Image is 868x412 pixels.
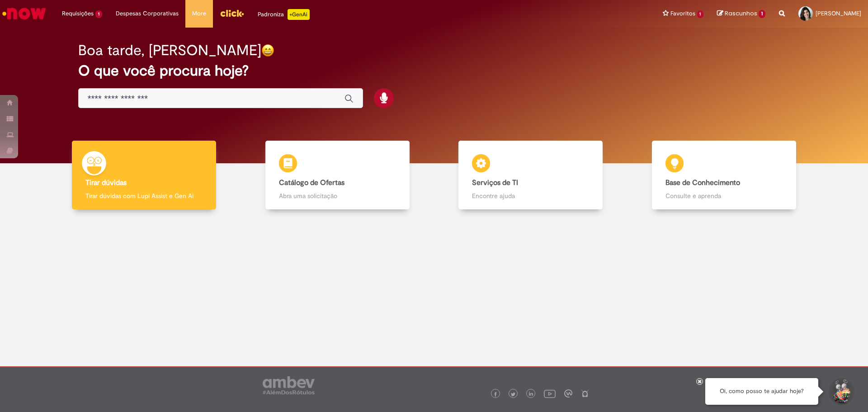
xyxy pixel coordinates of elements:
span: [PERSON_NAME] [816,9,861,17]
p: Consulte e aprenda [665,191,783,200]
img: logo_footer_facebook.png [493,392,498,397]
span: Favoritos [670,9,695,18]
img: logo_footer_workplace.png [564,389,572,398]
h2: Boa tarde, [PERSON_NAME] [78,43,261,58]
p: Abra uma solicitação [279,191,396,200]
h2: O que você procura hoje? [78,63,790,79]
img: click_logo_yellow_360x200.png [220,6,244,20]
button: Iniciar Conversa de Suporte [827,378,854,405]
img: logo_footer_linkedin.png [529,392,533,397]
span: Requisições [62,9,94,18]
b: Tirar dúvidas [85,178,127,187]
img: logo_footer_youtube.png [544,388,556,399]
span: 1 [759,10,765,18]
p: Encontre ajuda [472,191,589,200]
div: Oi, como posso te ajudar hoje? [705,378,818,405]
span: More [192,9,206,18]
p: +GenAi [288,9,310,20]
b: Catálogo de Ofertas [279,178,344,187]
b: Serviços de TI [472,178,518,187]
a: Rascunhos [717,9,765,18]
a: Base de Conhecimento Consulte e aprenda [627,141,821,210]
span: 1 [697,10,704,18]
img: logo_footer_twitter.png [511,392,515,397]
b: Base de Conhecimento [665,178,740,187]
a: Tirar dúvidas Tirar dúvidas com Lupi Assist e Gen Ai [47,141,241,210]
div: Padroniza [258,9,310,20]
span: Despesas Corporativas [116,9,179,18]
a: Catálogo de Ofertas Abra uma solicitação [241,141,434,210]
span: Rascunhos [725,9,757,18]
img: logo_footer_ambev_rotulo_gray.png [263,376,315,394]
span: 1 [95,10,102,18]
img: ServiceNow [1,5,47,23]
img: happy-face.png [261,44,274,57]
p: Tirar dúvidas com Lupi Assist e Gen Ai [85,191,203,200]
a: Serviços de TI Encontre ajuda [434,141,627,210]
img: logo_footer_naosei.png [581,389,589,398]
